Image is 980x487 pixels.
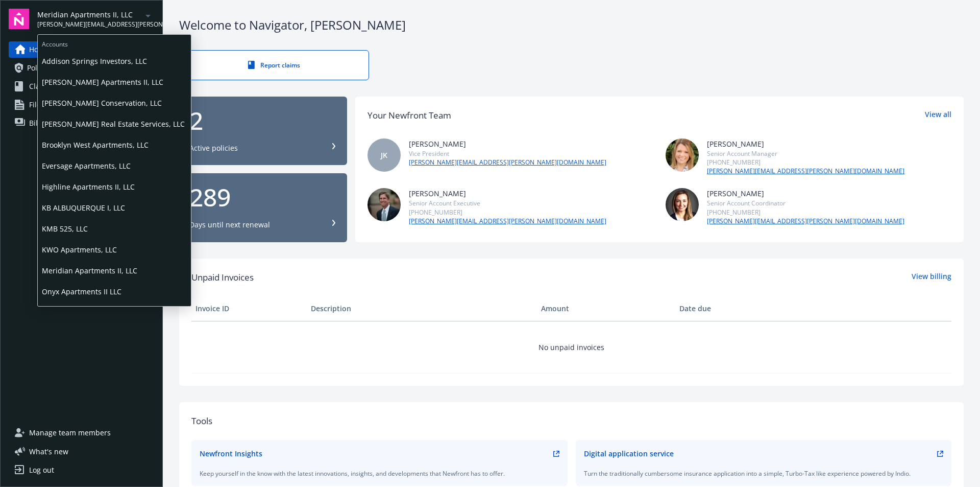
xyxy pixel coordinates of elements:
[409,158,606,167] a: [PERSON_NAME][EMAIL_ADDRESS][PERSON_NAME][DOMAIN_NAME]
[9,425,154,441] a: Manage team members
[191,271,254,284] span: Unpaid Invoices
[191,296,307,321] th: Invoice ID
[42,281,187,302] span: Onyx Apartments II LLC
[191,321,951,373] td: No unpaid invoices
[42,239,187,260] span: KWO Apartments, LLC
[925,109,951,122] a: View all
[37,20,142,29] span: [PERSON_NAME][EMAIL_ADDRESS][PERSON_NAME][DOMAIN_NAME]
[666,138,699,172] img: photo
[179,173,347,242] button: 289Days until next renewal
[9,446,85,457] button: What's new
[200,61,348,69] div: Report claims
[191,414,951,428] div: Tools
[409,199,606,207] div: Senior Account Executive
[29,97,44,113] span: Files
[409,208,606,217] div: [PHONE_NUMBER]
[9,115,154,131] a: Billing
[675,296,791,321] th: Date due
[707,138,904,149] div: [PERSON_NAME]
[42,92,187,113] span: [PERSON_NAME] Conservation, LLC
[409,149,606,158] div: Vice President
[37,9,154,29] button: Meridian Apartments II, LLC[PERSON_NAME][EMAIL_ADDRESS][PERSON_NAME][DOMAIN_NAME]arrowDropDown
[584,469,944,478] div: Turn the traditionally cumbersome insurance application into a simple, Turbo-Tax like experience ...
[912,271,951,284] a: View billing
[42,302,187,323] span: Southside Townhomes, LLC
[42,176,187,197] span: Highline Apartments II, LLC
[707,208,904,217] div: [PHONE_NUMBER]
[27,60,53,76] span: Policies
[9,41,154,58] a: Home
[38,35,191,51] span: Accounts
[9,78,154,95] a: Claims
[200,448,262,459] div: Newfront Insights
[9,97,154,113] a: Files
[189,143,238,153] div: Active policies
[707,167,904,176] a: [PERSON_NAME][EMAIL_ADDRESS][PERSON_NAME][DOMAIN_NAME]
[42,155,187,176] span: Eversage Apartments, LLC
[42,72,187,92] span: [PERSON_NAME] Apartments II, LLC
[29,446,68,457] span: What ' s new
[42,260,187,281] span: Meridian Apartments II, LLC
[189,185,337,210] div: 289
[707,188,904,199] div: [PERSON_NAME]
[189,108,337,133] div: 2
[42,113,187,134] span: [PERSON_NAME] Real Estate Services, LLC
[179,50,369,80] a: Report claims
[179,16,964,34] div: Welcome to Navigator , [PERSON_NAME]
[409,217,606,226] a: [PERSON_NAME][EMAIL_ADDRESS][PERSON_NAME][DOMAIN_NAME]
[142,9,154,21] a: arrowDropDown
[179,97,347,166] button: 2Active policies
[367,188,401,221] img: photo
[707,158,904,167] div: [PHONE_NUMBER]
[707,199,904,207] div: Senior Account Coordinator
[584,448,674,459] div: Digital application service
[29,78,52,95] span: Claims
[200,469,559,478] div: Keep yourself in the know with the latest innovations, insights, and developments that Newfront h...
[37,9,142,20] span: Meridian Apartments II, LLC
[189,220,270,230] div: Days until next renewal
[666,188,699,221] img: photo
[381,150,387,160] span: JK
[42,134,187,155] span: Brooklyn West Apartments, LLC
[409,188,606,199] div: [PERSON_NAME]
[367,109,451,122] div: Your Newfront Team
[307,296,537,321] th: Description
[537,296,675,321] th: Amount
[9,9,29,29] img: navigator-logo.svg
[707,149,904,158] div: Senior Account Manager
[42,218,187,239] span: KMB 525, LLC
[29,462,54,478] div: Log out
[29,41,49,58] span: Home
[42,51,187,72] span: Addison Springs Investors, LLC
[409,138,606,149] div: [PERSON_NAME]
[42,197,187,218] span: KB ALBUQUERQUE I, LLC
[29,425,111,441] span: Manage team members
[9,60,154,76] a: Policies
[29,115,51,131] span: Billing
[707,217,904,226] a: [PERSON_NAME][EMAIL_ADDRESS][PERSON_NAME][DOMAIN_NAME]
